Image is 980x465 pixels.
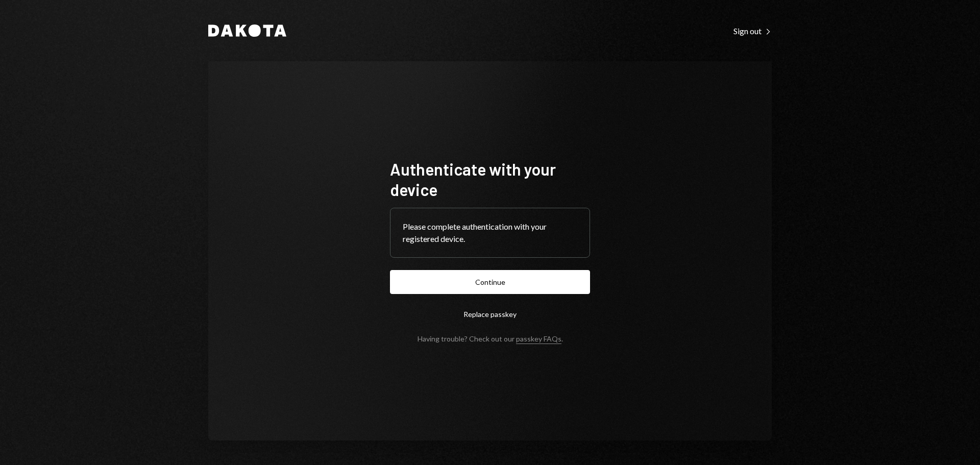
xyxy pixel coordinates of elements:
[733,25,772,36] a: Sign out
[390,159,590,200] h1: Authenticate with your device
[390,270,590,294] button: Continue
[390,302,590,326] button: Replace passkey
[516,334,561,344] a: passkey FAQs
[403,221,577,245] div: Please complete authentication with your registered device.
[733,26,772,36] div: Sign out
[418,334,563,343] div: Having trouble? Check out our .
